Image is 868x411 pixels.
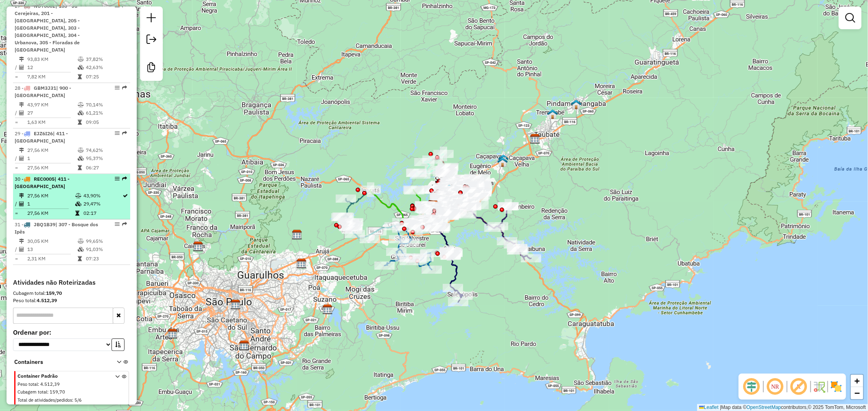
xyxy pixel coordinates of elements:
[292,229,302,240] img: CDI Guarulhos INT
[27,192,75,200] td: 27,56 KM
[360,235,380,243] div: Atividade não roteirizada - WESLEY PETERSON DA SILVA CARVALHO 447029
[85,164,127,172] td: 06:27
[85,101,127,109] td: 70,14%
[37,297,57,303] strong: 4.512,39
[27,237,77,245] td: 30,05 KM
[789,377,809,396] span: Exibir rótulo
[122,222,127,227] em: Rota exportada
[19,57,24,62] i: Distância Total
[47,389,48,395] span: :
[15,164,19,172] td: =
[34,3,55,9] span: NOT0002
[122,85,127,90] em: Rota exportada
[322,304,333,315] img: CDD Suzano
[19,247,24,252] i: Total de Atividades
[34,130,53,136] span: EJZ6I26
[143,10,160,28] a: Nova sessão e pesquisa
[193,241,203,252] img: CDD Norte
[813,380,826,393] img: Fluxo de ruas
[13,297,130,304] div: Peso total:
[239,340,249,351] img: CDD Diadema
[15,85,71,98] span: | 900 - [GEOGRAPHIC_DATA]
[75,211,79,216] i: Tempo total em rota
[27,209,75,217] td: 27,56 KM
[855,376,860,386] span: +
[17,381,38,387] span: Peso total
[14,358,106,366] span: Containers
[27,109,77,117] td: 27
[15,245,19,253] td: /
[85,109,127,117] td: 61,21%
[27,245,77,253] td: 13
[85,63,127,71] td: 42,63%
[122,176,127,181] em: Rota exportada
[143,59,160,78] a: Criar modelo
[15,154,19,162] td: /
[19,65,24,70] i: Total de Atividades
[15,130,68,144] span: | 411 - [GEOGRAPHIC_DATA]
[498,154,509,164] img: Caçapava
[747,405,781,410] a: OpenStreetMap
[72,397,73,403] span: :
[470,174,490,182] div: Atividade não roteirizada - LUIZ DE OLIVEIRA SANTOS
[83,192,122,200] td: 43,90%
[78,256,82,261] i: Tempo total em rota
[85,255,127,263] td: 07:23
[15,221,98,235] span: 31 -
[19,193,24,198] i: Distância Total
[13,290,130,297] div: Cubagem total:
[27,73,77,81] td: 7,82 KM
[78,65,84,70] i: % de utilização da cubagem
[78,156,84,161] i: % de utilização da cubagem
[720,405,721,410] span: |
[19,148,24,153] i: Distância Total
[115,222,120,227] em: Opções
[497,157,508,167] img: CDD Teste
[83,200,122,208] td: 29,47%
[83,209,122,217] td: 02:17
[15,63,19,71] td: /
[143,31,160,50] a: Exportar sessão
[296,258,307,269] img: CDD Guarulhos
[15,255,19,263] td: =
[34,85,56,91] span: GBM3J31
[167,329,178,339] img: CDD Embu
[15,209,19,217] td: =
[429,200,439,211] img: CDD São José dos Campos
[15,109,19,117] td: /
[571,99,582,110] img: Pindamonhangaba
[15,118,19,126] td: =
[27,63,77,71] td: 12
[15,176,70,189] span: 30 -
[855,388,860,398] span: −
[15,200,19,208] td: /
[19,239,24,244] i: Distância Total
[27,154,77,162] td: 1
[78,110,84,115] i: % de utilização da cubagem
[34,221,55,227] span: JBQ1B39
[19,102,24,107] i: Distância Total
[38,381,39,387] span: :
[85,154,127,162] td: 95,37%
[423,218,443,226] div: Atividade não roteirizada - JULIA FREITAS
[50,389,65,395] span: 159,70
[765,377,785,396] span: Ocultar NR
[463,188,483,197] div: Atividade não roteirizada - EMPORIO SIMPATIA DO
[27,164,77,172] td: 27,56 KM
[19,110,24,115] i: Total de Atividades
[13,279,130,286] h4: Atividades não Roteirizadas
[85,55,127,63] td: 37,82%
[699,405,719,410] a: Leaflet
[27,255,77,263] td: 2,31 KM
[78,165,82,170] i: Tempo total em rota
[17,372,105,380] span: Container Padrão
[15,85,71,98] span: 28 -
[123,193,128,198] i: Rota otimizada
[27,55,77,63] td: 93,83 KM
[17,397,72,403] span: Total de atividades/pedidos
[115,131,120,136] em: Opções
[230,299,241,310] img: CDD Mooca (Desativado)
[85,237,127,245] td: 99,65%
[433,197,453,205] div: Atividade não roteirizada - IVONETE MAURICIO
[34,176,55,182] span: REC0005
